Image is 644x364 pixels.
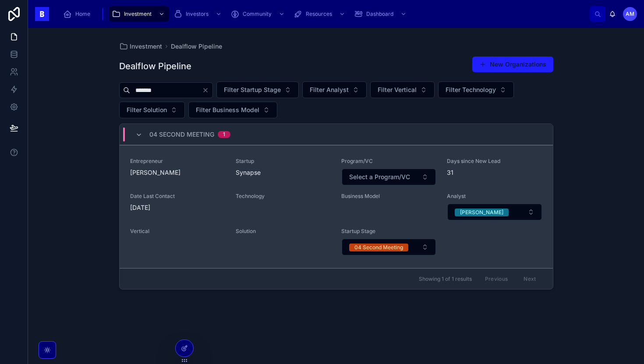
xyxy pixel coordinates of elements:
[419,276,472,283] span: Showing 1 of 1 results
[149,130,214,139] span: 04 Second Meeting
[171,42,222,51] a: Dealflow Pipeline
[455,208,509,216] button: Unselect ADRIAN
[186,11,209,18] span: Investors
[216,81,299,98] button: Select Button
[447,204,541,220] button: Select Button
[447,193,542,200] span: Analyst
[130,193,225,200] span: Date Last Contact
[120,145,553,268] a: Entrepreneur[PERSON_NAME]StartupSynapseProgram/VCSelect ButtonDays since New Lead31Date Last Cont...
[202,87,212,94] button: Clear
[366,11,393,18] span: Dashboard
[171,6,226,22] a: Investors
[188,102,277,118] button: Select Button
[447,158,542,165] span: Days since New Lead
[130,158,225,165] span: Entrepreneur
[236,193,331,200] span: Technology
[310,85,349,94] span: Filter Analyst
[349,173,410,181] span: Select a Program/VC
[370,81,435,98] button: Select Button
[236,158,331,165] span: Startup
[342,239,436,255] button: Select Button
[130,228,225,235] span: Vertical
[626,11,634,18] span: AM
[130,168,225,177] span: [PERSON_NAME]
[351,6,411,22] a: Dashboard
[228,6,289,22] a: Community
[127,106,167,114] span: Filter Solution
[341,158,436,165] span: Program/VC
[446,85,496,94] span: Filter Technology
[236,168,331,177] span: Synapse
[447,168,542,177] span: 31
[341,228,436,235] span: Startup Stage
[109,6,169,22] a: Investment
[243,11,272,18] span: Community
[236,228,331,235] span: Solution
[130,203,150,212] p: [DATE]
[306,11,332,18] span: Resources
[354,244,403,251] div: 04 Second Meeting
[119,42,162,51] a: Investment
[119,60,191,72] h1: Dealflow Pipeline
[124,11,152,18] span: Investment
[56,4,590,24] div: scrollable content
[75,11,90,18] span: Home
[460,209,503,216] div: [PERSON_NAME]
[60,6,96,22] a: Home
[438,81,514,98] button: Select Button
[196,106,259,114] span: Filter Business Model
[341,193,436,200] span: Business Model
[291,6,350,22] a: Resources
[472,57,553,72] button: New Organizations
[302,81,367,98] button: Select Button
[378,85,417,94] span: Filter Vertical
[342,169,436,185] button: Select Button
[35,7,49,21] img: App logo
[119,102,185,118] button: Select Button
[223,131,225,138] div: 1
[224,85,281,94] span: Filter Startup Stage
[130,42,162,51] span: Investment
